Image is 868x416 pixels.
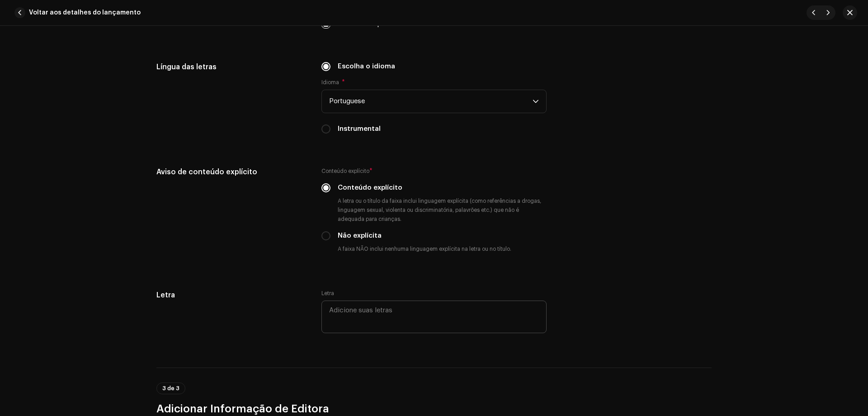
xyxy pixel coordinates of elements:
label: Não explícita [338,231,382,241]
h3: Adicionar Informação de Editora [156,402,712,416]
label: Conteúdo explícito [338,183,402,193]
label: Escolha o idioma [338,62,395,72]
label: Letra [321,290,334,297]
div: dropdown trigger [533,90,539,113]
h5: Aviso de conteúdo explícito [156,167,307,177]
span: 3 de 3 [162,386,179,391]
h5: Letra [156,290,307,301]
small: Conteúdo explícito [321,167,369,176]
small: A faixa NÃO inclui nenhuma linguagem explícita na letra ou no título. [336,244,513,253]
label: Idioma [321,79,345,86]
span: Portuguese [329,90,533,113]
label: Instrumental [338,124,381,134]
small: A letra ou o título da faixa inclui linguagem explícita (como referências a drogas, linguagem sex... [336,196,547,224]
h5: Língua das letras [156,62,307,72]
